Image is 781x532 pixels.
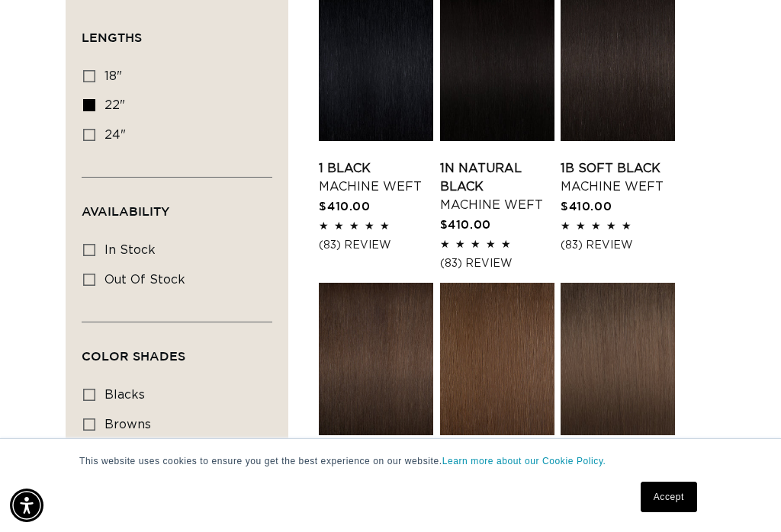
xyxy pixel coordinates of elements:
[104,389,145,401] span: blacks
[319,159,433,196] a: 1 Black Machine Weft
[82,30,142,44] span: Lengths
[440,159,554,214] a: 1N Natural Black Machine Weft
[104,274,185,286] span: Out of stock
[10,489,43,522] div: Accessibility Menu
[641,482,697,512] a: Accept
[104,70,122,82] span: 18"
[82,178,272,232] summary: Availability (0 selected)
[561,159,675,196] a: 1B Soft Black Machine Weft
[82,204,169,218] span: Availability
[82,349,185,363] span: Color Shades
[442,456,606,466] a: Learn more about our Cookie Policy.
[104,418,151,431] span: browns
[104,99,125,111] span: 22"
[79,454,702,468] p: This website uses cookies to ensure you get the best experience on our website.
[82,4,272,59] summary: Lengths (0 selected)
[104,129,126,141] span: 24"
[82,322,272,377] summary: Color Shades (0 selected)
[104,244,156,256] span: In stock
